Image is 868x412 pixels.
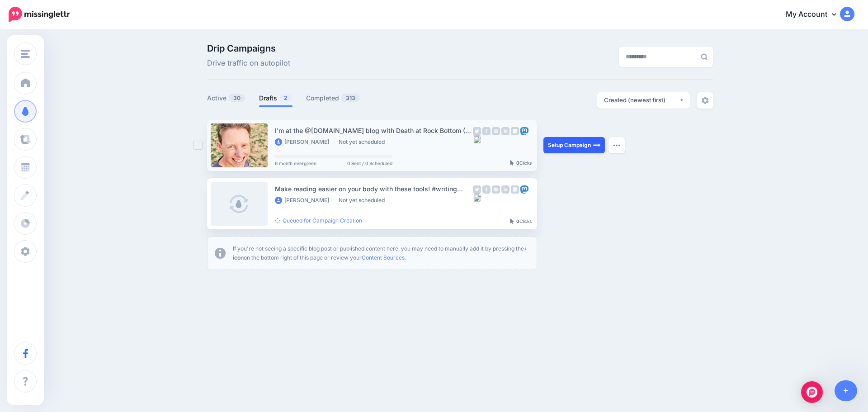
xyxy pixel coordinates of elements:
img: search-grey-6.png [701,53,708,60]
img: instagram-grey-square.png [492,127,500,135]
img: Missinglettr [9,7,70,22]
img: info-circle-grey.png [215,248,226,259]
img: twitter-grey-square.png [473,185,481,194]
p: If you're not seeing a specific blog post or published content here, you may need to manually add... [233,244,529,262]
img: bluesky-square.png [473,135,481,143]
div: Open Intercom Messenger [801,381,823,403]
span: 2 [279,94,292,102]
a: Queued for Campaign Creation [275,217,362,224]
img: mastodon-square.png [520,185,528,194]
img: settings-grey.png [702,97,709,104]
img: pointer-grey-darker.png [510,160,514,166]
img: linkedin-grey-square.png [501,127,509,135]
img: linkedin-grey-square.png [501,185,509,194]
img: twitter-grey-square.png [473,127,481,135]
a: Active30 [207,93,245,104]
b: + icon [233,245,528,261]
div: Created (newest first) [604,96,679,104]
li: [PERSON_NAME] [275,197,334,204]
div: Clicks [510,219,532,224]
span: Drip Campaigns [207,44,290,53]
img: instagram-grey-square.png [492,185,500,194]
img: menu.png [21,50,30,58]
button: Created (newest first) [597,92,690,109]
img: dots.png [613,144,620,147]
img: google_business-grey-square.png [511,127,519,135]
b: 0 [516,160,519,166]
a: Drafts2 [259,93,292,104]
span: 30 [229,94,245,102]
a: Completed313 [306,93,360,104]
b: 0 [516,218,519,224]
img: mastodon-square.png [520,127,528,135]
img: facebook-grey-square.png [482,185,491,194]
span: 6 month evergreen [275,161,316,166]
li: [PERSON_NAME] [275,138,334,146]
div: Make reading easier on your body with these tools! #writing #reading #amreading [275,184,473,194]
img: bluesky-square.png [473,194,481,202]
a: Setup Campaign [543,137,605,153]
a: Content Sources [362,254,405,261]
img: facebook-grey-square.png [482,127,491,135]
img: pointer-grey-darker.png [510,218,514,224]
a: My Account [777,4,854,26]
span: Drive traffic on autopilot [207,57,290,69]
li: Not yet scheduled [339,138,389,146]
div: I'm at the @[DOMAIN_NAME] blog with Death at Rock Bottom (A Reluctantly Psychic Mystery) and a Gr... [275,125,473,136]
span: 0 Sent / 0 Scheduled [347,161,392,166]
span: 313 [341,94,360,102]
img: google_business-grey-square.png [511,185,519,194]
li: Not yet scheduled [339,197,389,204]
div: Clicks [510,161,532,166]
img: arrow-long-right-white.png [593,142,600,149]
